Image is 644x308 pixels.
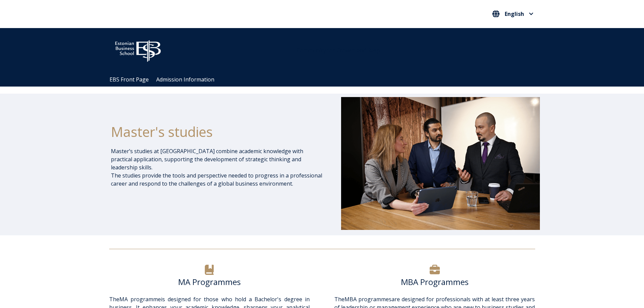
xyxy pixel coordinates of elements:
[491,8,535,20] nav: Select your language
[505,11,524,17] span: English
[334,277,535,287] h6: MBA Programmes
[109,277,310,287] h6: MA Programmes
[106,73,545,87] div: Navigation Menu
[344,295,391,303] a: MBA programmes
[119,295,161,303] a: MA programme
[156,76,214,83] a: Admission Information
[110,76,149,83] a: EBS Front Page
[341,97,540,230] img: DSC_1073
[491,8,535,19] button: English
[111,123,323,140] h1: Master's studies
[297,47,380,54] span: Community for Growth and Resp
[111,147,323,188] p: Master’s studies at [GEOGRAPHIC_DATA] combine academic knowledge with practical application, supp...
[109,35,167,64] img: ebs_logo2016_white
